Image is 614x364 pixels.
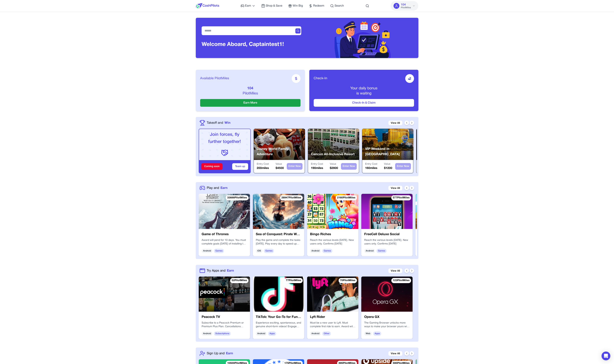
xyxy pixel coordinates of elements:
[207,268,234,273] a: Try Apps andEarn
[364,249,375,253] span: Android
[364,331,372,336] span: Web
[207,268,225,273] span: Try Apps and
[322,249,332,253] span: Games
[330,166,338,170] p: $ 2800
[373,331,381,336] span: Apps
[266,4,282,8] span: Shop & Save
[376,249,387,253] span: Games
[361,277,413,312] img: Opera GX
[207,186,227,190] a: Play andEarn
[202,321,247,328] div: Subscribe to a Peacock Premium or Premium Plus Plan. Cancellations during the trial period will r...
[253,194,304,229] img: Sea of Conquest: Pirate War - iOS
[264,249,274,253] span: Games
[310,238,355,246] div: Reach the various levels [DATE]. New users only. Confirms [DATE]
[310,331,321,336] span: Android
[226,351,233,356] span: Earn
[256,315,301,320] h3: TikTok: Your Go-To for Fun Mobile Videos! (Android)
[200,99,300,107] button: Earn More
[257,146,305,157] p: Disney World Family Adventure
[311,162,323,166] p: Entry Cost
[364,315,410,320] h3: Opera GX
[276,166,284,170] p: $ 4500
[253,277,304,312] img: TikTok: Your Go-To for Fun Mobile Videos! (Android)
[314,86,414,91] p: Your daily bonus
[391,278,411,283] div: 123 PilotMiles
[384,162,392,166] p: Value
[401,6,411,9] span: PilotMiles
[226,195,248,200] div: 33688 PilotMiles
[330,162,338,166] p: Value
[388,186,402,190] a: View All
[384,166,392,170] p: $ 1200
[335,18,391,58] img: Header decoration
[232,163,248,170] button: Team up
[261,4,282,8] a: Shop & Save
[322,331,331,336] span: Other
[199,277,250,312] img: Peacock TV
[314,99,414,107] button: Check-In & Claim
[201,163,222,170] div: Coming soon
[313,4,324,8] span: Redeem
[602,352,610,360] div: Open Intercom Messenger
[309,4,324,8] a: Redeem
[245,4,251,8] span: Earn
[256,232,301,237] h3: Sea of Conquest: Pirate War - iOS
[202,238,247,246] div: Award will pend for 10 days. You must complete goals [DATE] of installing to receive Up to 0. Con...
[314,76,327,81] span: Check-In
[257,162,269,166] p: Entry Cost
[257,166,269,170] p: 200 miles
[401,3,406,7] span: 104
[415,194,467,229] img: Magnet Miner - (US)(MCPE)(Android)
[339,278,357,283] div: 70 PilotMiles
[307,194,358,229] img: Bingo Riches
[207,186,219,190] span: Play and
[200,76,229,81] span: Available PilotMiles
[310,249,321,253] span: Android
[388,351,402,356] a: View All
[207,351,225,356] span: Sign Up and
[196,3,219,9] img: CashPilots Logo
[310,232,355,237] h3: Bingo Riches
[365,146,413,157] p: VIP Weekend in [GEOGRAPHIC_DATA]
[408,77,411,80] img: receive-dollar
[276,162,284,166] p: Value
[365,162,377,166] p: Entry Cost
[207,351,233,356] a: Sign Up andEarn
[256,321,301,328] div: Experience exciting, spontaneous, and genuine short-form videos! Engage more for better quality f...
[227,268,234,273] span: Earn
[225,120,230,125] span: Win
[395,163,411,170] button: Enter Now
[293,4,303,8] span: Win Big
[202,41,284,48] h3: Welcome Aboard, Captain test1!
[330,4,344,8] a: Search
[364,238,410,246] div: Reach the various levels [DATE]. New users only. Confirms [DATE]
[335,4,344,8] span: Search
[364,232,410,237] h3: FreeCell Deluxe Social
[284,278,303,283] div: 77 PilotMiles
[202,232,247,237] h3: Game of Thrones
[214,249,224,253] span: Games
[202,131,247,145] p: Join forces, fly further together!
[256,249,262,253] span: iOS
[200,91,300,96] p: PilotMiles
[310,315,355,320] h3: Lyft Rider
[230,278,248,283] div: 52 PilotMiles
[388,268,402,273] a: View All
[214,331,231,336] span: Subscriptions
[220,186,227,190] span: Earn
[391,1,418,11] button: 104PilotMiles
[311,152,355,157] p: Cancún All-Inclusive Resort
[388,121,402,125] a: View All
[202,249,212,253] span: Android
[202,315,247,320] h3: Peacock TV
[256,331,267,336] span: Android
[391,195,411,200] div: 577 PilotMiles
[199,194,250,229] img: Game of Thrones
[288,4,303,8] a: Win Big
[241,4,255,8] a: Earn
[202,331,212,336] span: Android
[207,120,230,125] a: Takeoff andWin
[200,86,300,91] p: 104
[307,277,358,312] img: Lyft Rider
